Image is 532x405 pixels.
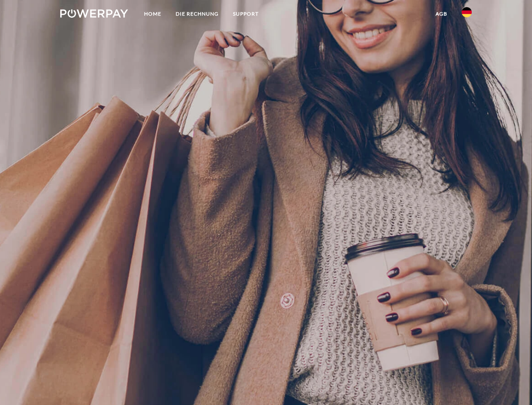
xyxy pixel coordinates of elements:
[428,6,454,22] a: agb
[226,6,266,22] a: SUPPORT
[168,6,226,22] a: DIE RECHNUNG
[137,6,168,22] a: Home
[462,7,472,17] img: de
[60,9,128,18] img: logo-powerpay-white.svg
